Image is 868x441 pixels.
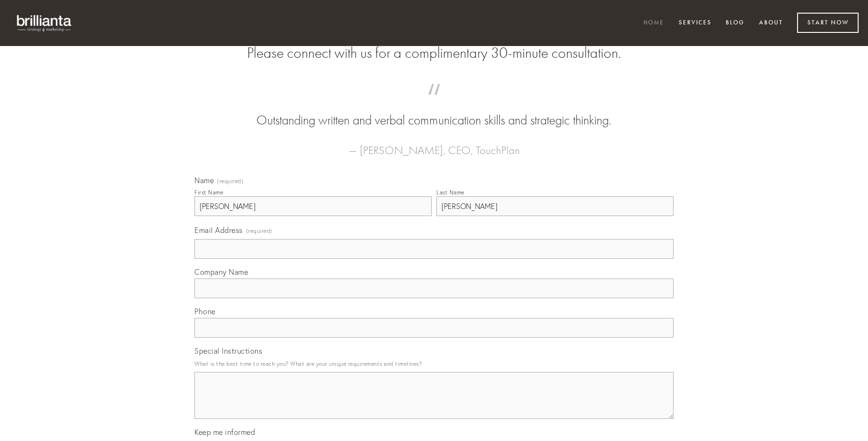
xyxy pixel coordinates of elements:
[753,15,789,31] a: About
[194,267,248,277] span: Company Name
[436,189,465,196] div: Last Name
[637,15,670,31] a: Home
[673,15,718,31] a: Services
[720,15,751,31] a: Blog
[797,13,859,33] a: Start Now
[209,130,659,160] figcaption: — [PERSON_NAME], CEO, TouchPlan
[194,44,674,62] h2: Please connect with us for a complimentary 30-minute consultation.
[246,224,272,237] span: (required)
[9,9,80,37] img: brillianta - research, strategy, marketing
[194,357,674,370] p: What is the best time to reach you? What are your unique requirements and timelines?
[194,307,216,316] span: Phone
[194,225,243,235] span: Email Address
[209,93,659,130] blockquote: Outstanding written and verbal communication skills and strategic thinking.
[217,178,243,184] span: (required)
[194,189,223,196] div: First Name
[209,93,659,111] span: “
[194,176,214,185] span: Name
[194,427,255,437] span: Keep me informed
[194,346,262,356] span: Special Instructions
